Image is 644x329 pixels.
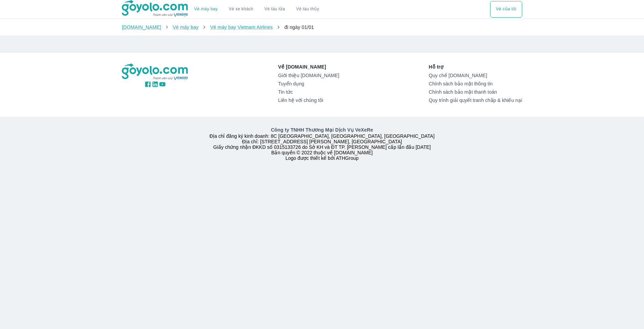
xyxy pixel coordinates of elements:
div: choose transportation mode [189,1,325,18]
a: Liên hệ với chúng tôi [278,97,339,103]
a: Quy trình giải quyết tranh chấp & khiếu nại [429,97,522,103]
button: Vé tàu thủy [291,1,325,18]
a: Quy chế [DOMAIN_NAME] [429,73,522,78]
a: Chính sách bảo mật thông tin [429,81,522,86]
div: Địa chỉ đăng ký kinh doanh: 8C [GEOGRAPHIC_DATA], [GEOGRAPHIC_DATA], [GEOGRAPHIC_DATA] Địa chỉ: [... [118,126,526,161]
a: Vé tàu lửa [259,1,291,18]
a: Vé máy bay [173,24,198,30]
a: Tin tức [278,89,339,95]
a: Vé máy bay [194,7,218,12]
a: Vé máy bay Vietnam Airlines [210,24,273,30]
p: Về [DOMAIN_NAME] [278,63,339,70]
a: Vé xe khách [229,7,253,12]
span: đi ngày 01/01 [284,24,314,30]
button: Vé của tôi [490,1,522,18]
p: Hỗ trợ [429,63,522,70]
nav: breadcrumb [122,24,522,31]
a: Giới thiệu [DOMAIN_NAME] [278,73,339,78]
div: choose transportation mode [490,1,522,18]
a: [DOMAIN_NAME] [122,24,161,30]
p: Công ty TNHH Thương Mại Dịch Vụ VeXeRe [123,126,521,133]
a: Tuyển dụng [278,81,339,86]
img: logo [122,63,189,81]
a: Chính sách bảo mật thanh toán [429,89,522,95]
